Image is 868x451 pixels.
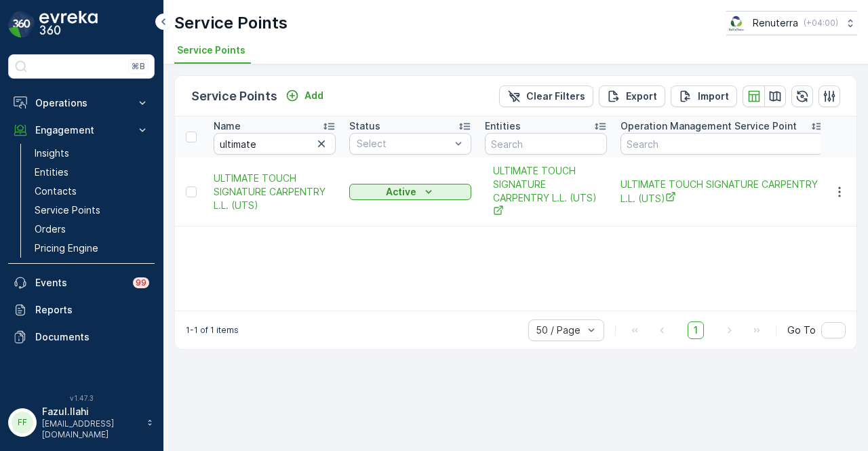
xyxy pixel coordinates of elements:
p: Service Points [174,12,288,34]
span: Service Points [177,43,245,57]
button: Active [349,184,471,200]
p: Operation Management Service Point [620,119,797,133]
p: Insights [35,146,69,160]
p: Entities [485,119,521,133]
img: Screenshot_2024-07-26_at_13.33.01.png [726,16,747,31]
img: logo_dark-DEwI_e13.png [39,11,98,38]
p: Entities [35,165,68,179]
input: Search [214,133,336,155]
p: Engagement [35,123,127,137]
p: Clear Filters [526,90,585,103]
p: 1-1 of 1 items [186,325,239,336]
a: Documents [8,323,155,351]
a: Entities [29,163,155,182]
a: ULTIMATE TOUCH SIGNATURE CARPENTRY L.L. (UTS) [493,164,599,219]
div: FF [12,412,33,433]
button: Import [671,85,737,107]
p: Orders [35,222,66,236]
p: Select [357,137,450,151]
a: Pricing Engine [29,239,155,258]
p: Status [349,119,380,133]
p: Name [214,119,241,133]
a: Orders [29,220,155,239]
p: Export [626,90,657,103]
button: Engagement [8,117,155,144]
button: Export [599,85,665,107]
p: 99 [136,277,146,288]
a: Contacts [29,182,155,201]
p: Import [698,90,729,103]
p: Service Points [191,87,277,106]
p: ⌘B [132,61,145,72]
p: Events [35,276,125,290]
a: Service Points [29,201,155,220]
p: Reports [35,303,149,317]
p: Fazul.Ilahi [42,405,140,418]
p: ( +04:00 ) [804,18,838,28]
a: ULTIMATE TOUCH SIGNATURE CARPENTRY L.L. (UTS) [620,178,824,205]
p: Contacts [35,184,77,198]
img: logo [8,11,35,38]
p: Renuterra [753,16,798,30]
p: Pricing Engine [35,241,98,255]
a: Insights [29,144,155,163]
span: v 1.47.3 [8,394,155,402]
span: 1 [688,321,704,339]
button: Renuterra(+04:00) [726,11,857,35]
input: Search [620,133,824,155]
button: Operations [8,90,155,117]
p: Active [386,185,416,199]
p: Operations [35,96,127,110]
a: Reports [8,296,155,323]
p: Documents [35,330,149,344]
span: Go To [787,323,816,337]
button: FFFazul.Ilahi[EMAIL_ADDRESS][DOMAIN_NAME] [8,405,155,440]
p: Add [304,89,323,102]
div: Toggle Row Selected [186,187,197,197]
p: [EMAIL_ADDRESS][DOMAIN_NAME] [42,418,140,440]
a: Events99 [8,269,155,296]
input: Search [485,133,607,155]
button: Clear Filters [499,85,593,107]
button: Add [280,87,329,104]
a: ULTIMATE TOUCH SIGNATURE CARPENTRY L.L. (UTS) [214,172,336,212]
p: Service Points [35,203,100,217]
